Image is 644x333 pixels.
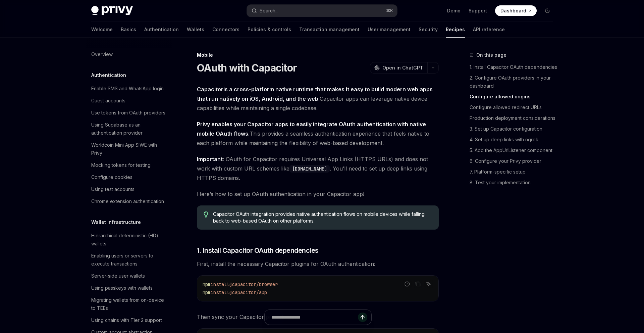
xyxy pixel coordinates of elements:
a: Overview [86,48,172,60]
a: Production deployment considerations [470,113,558,124]
a: Using passkeys with wallets [86,282,172,294]
div: Use tokens from OAuth providers [91,109,165,117]
div: Chrome extension authentication [91,197,164,205]
strong: is a cross-platform native runtime that makes it easy to build modern web apps that run natively ... [197,86,433,102]
span: On this page [476,51,506,59]
a: 2. Configure OAuth providers in your dashboard [470,73,558,91]
a: Transaction management [299,21,360,38]
a: 8. Test your implementation [470,177,558,188]
a: 6. Configure your Privy provider [470,156,558,166]
span: 1. Install Capacitor OAuth dependencies [197,246,319,255]
a: Chrome extension authentication [86,195,172,207]
span: Capacitor OAuth integration provides native authentication flows on mobile devices while falling ... [213,211,432,224]
span: This provides a seamless authentication experience that feels native to each platform while maint... [197,120,439,148]
div: Migrating wallets from on-device to TEEs [91,296,168,312]
a: Recipes [446,21,465,38]
h1: OAuth with Capacitor [197,62,297,74]
span: ⌘ K [386,8,393,13]
div: Overview [91,50,113,58]
strong: Privy enables your Capacitor apps to easily integrate OAuth authentication with native mobile OAu... [197,121,426,137]
div: Search... [260,7,278,15]
a: 7. Platform-specific setup [470,166,558,177]
div: Enabling users or servers to execute transactions [91,252,168,268]
a: Support [469,7,487,14]
span: : OAuth for Capacitor requires Universal App Links (HTTPS URLs) and does not work with custom URL... [197,154,439,183]
a: Configure cookies [86,171,172,183]
button: Toggle dark mode [542,5,553,16]
div: Guest accounts [91,97,125,105]
span: install [211,289,229,295]
button: Open in ChatGPT [370,62,427,74]
a: Use tokens from OAuth providers [86,107,172,119]
button: Open search [247,5,397,17]
h5: Wallet infrastructure [91,218,141,226]
span: install [211,281,229,287]
div: Mobile [197,52,439,58]
div: Server-side user wallets [91,272,145,280]
div: Mocking tokens for testing [91,161,151,169]
a: Capacitor [197,86,223,93]
a: Configure allowed origins [470,91,558,102]
svg: Tip [204,211,208,218]
span: Open in ChatGPT [382,64,423,71]
div: Using Supabase as an authentication provider [91,121,168,137]
a: 1. Install Capacitor OAuth dependencies [470,62,558,73]
span: @capacitor/browser [229,281,278,287]
a: Configure allowed redirect URLs [470,102,558,113]
a: 4. Set up deep links with ngrok [470,134,558,145]
span: Here’s how to set up OAuth authentication in your Capacitor app! [197,189,439,199]
a: Dashboard [495,5,537,16]
h5: Authentication [91,71,126,79]
img: dark logo [91,6,133,15]
span: Dashboard [500,7,526,14]
div: Using test accounts [91,185,135,193]
a: Worldcoin Mini App SIWE with Privy [86,139,172,159]
a: Using Supabase as an authentication provider [86,119,172,139]
input: Ask a question... [271,310,358,325]
span: Capacitor apps can leverage native device capabilities while maintaining a single codebase. [197,85,439,113]
code: [DOMAIN_NAME] [289,165,330,173]
div: Configure cookies [91,173,132,181]
a: Enabling users or servers to execute transactions [86,250,172,270]
button: Report incorrect code [403,280,412,288]
strong: Important [197,156,223,162]
a: Connectors [212,21,239,38]
a: 5. Add the AppUrlListener component [470,145,558,156]
button: Ask AI [424,280,433,288]
div: Worldcoin Mini App SIWE with Privy [91,141,168,157]
a: Basics [121,21,136,38]
a: Enable SMS and WhatsApp login [86,83,172,95]
div: Using chains with Tier 2 support [91,316,162,324]
a: API reference [473,21,505,38]
a: Hierarchical deterministic (HD) wallets [86,230,172,250]
a: Security [419,21,438,38]
a: Policies & controls [248,21,291,38]
a: User management [368,21,411,38]
a: Mocking tokens for testing [86,159,172,171]
span: npm [203,281,211,287]
a: Guest accounts [86,95,172,107]
div: Using passkeys with wallets [91,284,153,292]
span: npm [203,289,211,295]
a: Authentication [144,21,179,38]
a: Wallets [187,21,204,38]
a: Migrating wallets from on-device to TEEs [86,294,172,314]
a: Server-side user wallets [86,270,172,282]
a: Demo [447,7,461,14]
button: Copy the contents from the code block [414,280,422,288]
a: Using chains with Tier 2 support [86,314,172,326]
span: @capacitor/app [229,289,267,295]
span: First, install the necessary Capacitor plugins for OAuth authentication: [197,259,439,269]
div: Enable SMS and WhatsApp login [91,85,164,93]
div: Hierarchical deterministic (HD) wallets [91,232,168,248]
a: 3. Set up Capacitor configuration [470,124,558,134]
a: Using test accounts [86,183,172,195]
a: Welcome [91,21,113,38]
button: Send message [358,313,367,322]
